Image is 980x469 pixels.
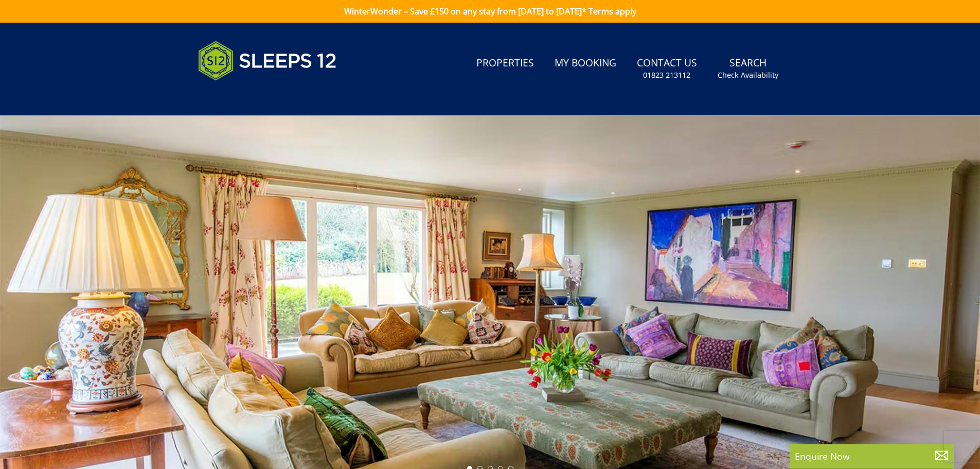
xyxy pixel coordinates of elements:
img: Sleeps 12 [198,35,337,86]
small: Check Availability [718,70,778,80]
p: Enquire Now [795,449,949,463]
a: Contact Us01823 213112 [633,52,701,85]
a: SearchCheck Availability [714,52,782,85]
a: My Booking [550,52,620,75]
a: Properties [472,52,538,75]
small: 01823 213112 [643,70,690,80]
iframe: Customer reviews powered by Trustpilot [193,93,301,101]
